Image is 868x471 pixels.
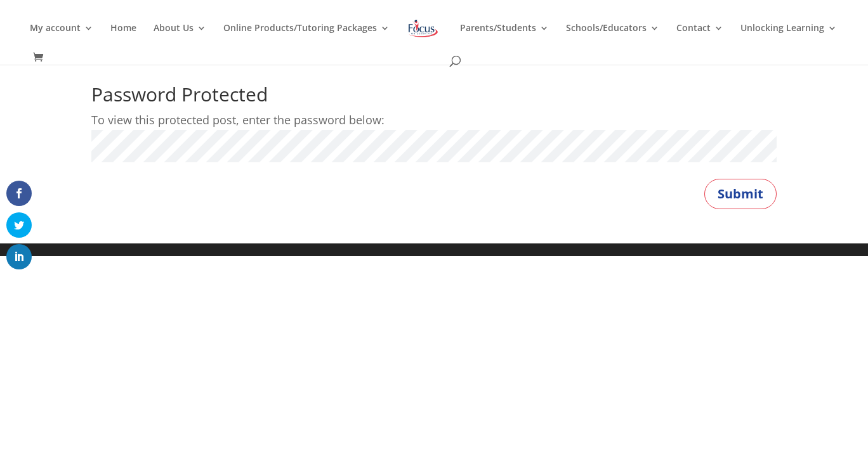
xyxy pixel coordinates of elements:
a: Unlocking Learning [740,23,837,53]
a: About Us [154,23,206,53]
a: Contact [676,23,723,53]
img: Focus on Learning [407,17,440,40]
a: Home [110,23,136,53]
p: To view this protected post, enter the password below: [91,110,777,130]
a: Parents/Students [460,23,549,53]
a: Schools/Educators [566,23,659,53]
a: Online Products/Tutoring Packages [223,23,390,53]
a: My account [30,23,93,53]
h1: Password Protected [91,85,777,110]
button: Submit [704,179,777,209]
